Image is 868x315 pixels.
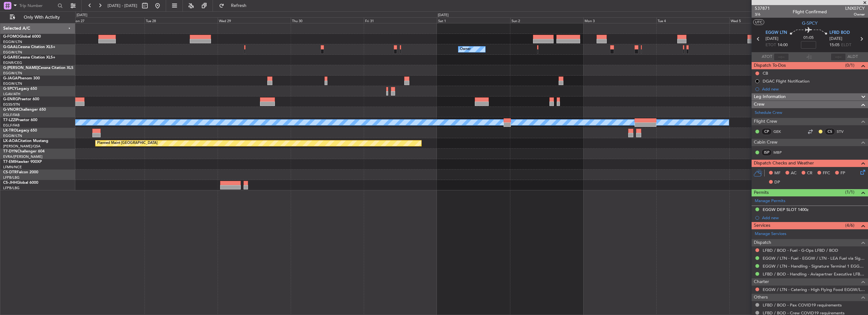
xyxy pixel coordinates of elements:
[3,66,38,70] span: G-[PERSON_NAME]
[3,87,37,91] a: G-SPCYLegacy 650
[755,198,785,204] a: Manage Permits
[807,170,812,176] span: CR
[3,113,20,117] a: EGLF/FAB
[755,231,786,237] a: Manage Services
[510,17,583,23] div: Sun 2
[3,56,55,59] a: G-GARECessna Citation XLS+
[791,170,797,176] span: AC
[3,40,22,44] a: EGGW/LTN
[773,150,788,155] a: MBP
[437,17,510,23] div: Sat 1
[793,9,827,15] div: Flight Confirmed
[3,97,18,101] span: G-ENRG
[3,118,16,122] span: T7-LZZI
[761,149,772,156] div: ISP
[3,154,42,159] a: EVRA/[PERSON_NAME]
[763,287,865,292] a: EGGW / LTN - Catering - High Flying Food EGGW/LTN
[3,144,40,149] a: [PERSON_NAME]/QSA
[837,129,851,134] a: STV
[754,278,769,286] span: Charter
[3,150,45,153] a: T7-DYNChallenger 604
[755,110,782,116] a: Schedule Crew
[762,215,865,220] div: Add new
[291,17,364,23] div: Thu 30
[3,81,22,86] a: EGGW/LTN
[3,150,17,153] span: T7-DYN
[3,66,73,70] a: G-[PERSON_NAME]Cessna Citation XLS
[829,36,842,42] span: [DATE]
[802,20,818,27] span: G-SPCY
[840,170,845,176] span: FP
[3,123,20,128] a: EGLF/FAB
[754,160,814,167] span: Dispatch Checks and Weather
[754,139,778,146] span: Cabin Crew
[145,17,218,23] div: Tue 28
[216,1,254,11] button: Refresh
[226,3,252,8] span: Refresh
[3,139,48,143] a: LX-AOACitation Mustang
[3,160,42,164] a: T7-EMIHawker 900XP
[763,302,842,308] a: LFBD / BOD - Pax COVID19 requirements
[729,17,803,23] div: Wed 5
[761,128,772,135] div: CP
[7,12,69,22] button: Only With Activity
[763,271,865,277] a: LFBD / BOD - Handling - Aviapartner Executive LFBD****MYhandling*** / BOD
[3,186,20,190] a: LFPB/LBG
[755,12,770,17] span: 3/6
[845,222,854,229] span: (4/6)
[3,170,38,174] a: CS-DTRFalcon 2000
[829,42,840,48] span: 15:05
[3,56,18,59] span: G-GARE
[3,108,19,112] span: G-VNOR
[766,36,778,42] span: [DATE]
[845,62,854,69] span: (0/1)
[829,30,850,36] span: LFBD BOD
[763,207,809,212] div: EGGW DEP SLOT 1400z
[3,92,20,96] a: LGAV/ATH
[774,53,789,61] input: --:--
[762,86,865,92] div: Add new
[3,165,22,170] a: LFMN/NCE
[763,256,865,261] a: EGGW / LTN - Fuel - EGGW / LTN - LEA Fuel via Signature in EGGW
[766,42,776,48] span: ETOT
[774,170,780,176] span: MF
[3,170,17,174] span: CS-DTR
[108,3,137,9] span: [DATE] - [DATE]
[3,71,22,76] a: EGGW/LTN
[754,118,777,125] span: Flight Crew
[3,129,17,133] span: LX-TRO
[3,102,20,107] a: EGSS/STN
[825,128,835,135] div: CS
[3,45,18,49] span: G-GAAL
[97,139,158,148] div: Planned Maint [GEOGRAPHIC_DATA]
[823,170,830,176] span: FFC
[3,139,18,143] span: LX-AOA
[3,133,22,138] a: EGGW/LTN
[754,189,769,196] span: Permits
[841,42,851,48] span: ELDT
[3,35,41,39] a: G-FOMOGlobal 6000
[3,87,17,91] span: G-SPCY
[3,77,18,80] span: G-JAGA
[847,54,858,60] span: ALDT
[3,160,15,164] span: T7-EMI
[754,294,768,301] span: Others
[656,17,729,23] div: Tue 4
[3,108,46,112] a: G-VNORChallenger 650
[762,54,772,60] span: ATOT
[766,30,787,36] span: EGGW LTN
[803,35,814,41] span: 01:05
[3,50,22,55] a: EGGW/LTN
[3,175,20,180] a: LFPB/LBG
[19,1,56,10] input: Trip Number
[16,15,67,20] span: Only With Activity
[755,5,770,12] span: 537871
[763,78,809,84] div: DGAC Flight Notification
[754,239,771,246] span: Dispatch
[71,17,144,23] div: Mon 27
[438,13,449,18] div: [DATE]
[754,222,770,229] span: Services
[763,263,865,269] a: EGGW / LTN - Handling - Signature Terminal 1 EGGW / LTN
[778,42,788,48] span: 14:00
[845,12,865,17] span: Owner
